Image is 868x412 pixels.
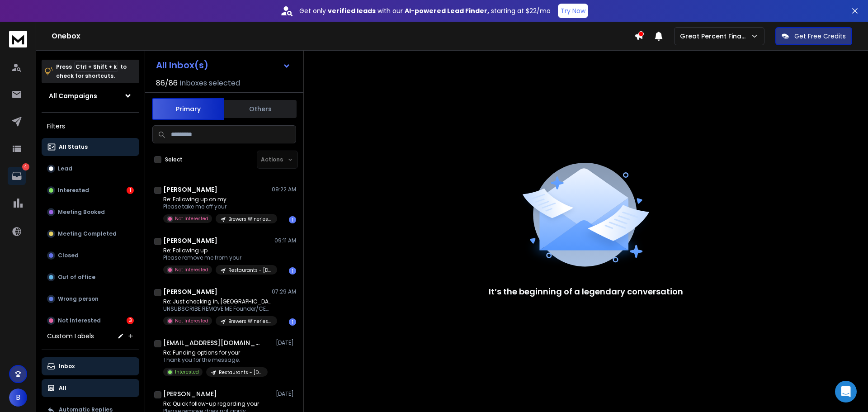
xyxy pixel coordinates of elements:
[175,317,208,324] p: Not Interested
[9,31,27,47] img: logo
[149,56,298,74] button: All Inbox(s)
[163,196,272,203] p: Re: Following up on my
[56,62,127,81] p: Press to check for shortcuts.
[272,186,296,193] p: 09:22 AM
[156,78,178,89] span: 86 / 86
[58,187,89,194] p: Interested
[299,6,551,15] p: Get only with our starting at $22/mo
[42,138,139,156] button: All Status
[175,266,208,273] p: Not Interested
[175,215,208,222] p: Not Interested
[58,295,99,303] p: Wrong person
[58,208,105,216] p: Meeting Booked
[163,203,272,210] p: Please take me off your
[163,305,272,313] p: UNSUBSCRIBE REMOVE ME Founder/CEO Pure
[272,288,296,295] p: 07:29 AM
[328,6,376,15] strong: verified leads
[179,78,240,89] h3: Inboxes selected
[175,369,199,375] p: Interested
[42,312,139,330] button: Not Interested3
[42,379,139,397] button: All
[42,357,139,375] button: Inbox
[163,236,217,245] h1: [PERSON_NAME]
[22,163,29,170] p: 4
[163,254,272,261] p: Please remove me from your
[228,216,272,223] p: Brewers Wineries Distiller - [DATE]
[558,4,588,18] button: Try Now
[163,400,272,407] p: Re: Quick follow-up regarding your
[59,384,66,392] p: All
[224,99,297,119] button: Others
[58,165,72,172] p: Lead
[52,31,634,42] h1: Onebox
[42,181,139,199] button: Interested1
[42,246,139,265] button: Closed
[42,290,139,308] button: Wrong person
[9,388,27,407] button: B
[156,61,208,70] h1: All Inbox(s)
[276,390,296,398] p: [DATE]
[219,369,262,376] p: Restaurants - [DATE]
[228,318,272,325] p: Brewers Wineries Distiller - [DATE]
[561,6,585,15] p: Try Now
[835,381,857,403] div: Open Intercom Messenger
[42,160,139,178] button: Lead
[163,356,268,364] p: Thank you for the message.
[163,287,217,296] h1: [PERSON_NAME]
[42,268,139,286] button: Out of office
[165,156,183,163] label: Select
[794,32,846,41] p: Get Free Credits
[42,120,139,133] h3: Filters
[74,62,118,72] span: Ctrl + Shift + k
[163,185,217,194] h1: [PERSON_NAME]
[274,237,296,244] p: 09:11 AM
[49,91,97,100] h1: All Campaigns
[289,318,296,326] div: 1
[127,317,134,324] div: 3
[289,267,296,275] div: 1
[775,27,852,45] button: Get Free Credits
[228,267,272,274] p: Restaurants - [DATE]
[127,187,134,194] div: 1
[42,87,139,105] button: All Campaigns
[42,225,139,243] button: Meeting Completed
[405,6,489,15] strong: AI-powered Lead Finder,
[163,247,272,254] p: Re: Following up
[59,363,75,370] p: Inbox
[59,143,88,151] p: All Status
[152,98,224,120] button: Primary
[47,331,94,341] h3: Custom Labels
[58,252,79,259] p: Closed
[680,32,750,41] p: Great Percent Finance
[163,298,272,305] p: Re: Just checking in, [GEOGRAPHIC_DATA]
[58,230,117,237] p: Meeting Completed
[42,203,139,221] button: Meeting Booked
[289,216,296,223] div: 1
[58,274,95,281] p: Out of office
[163,338,263,347] h1: [EMAIL_ADDRESS][DOMAIN_NAME]
[8,167,26,185] a: 4
[163,349,268,356] p: Re: Funding options for your
[276,339,296,346] p: [DATE]
[489,285,683,298] p: It’s the beginning of a legendary conversation
[58,317,101,324] p: Not Interested
[163,389,217,398] h1: [PERSON_NAME]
